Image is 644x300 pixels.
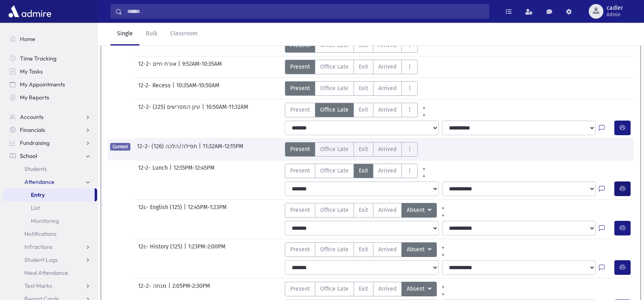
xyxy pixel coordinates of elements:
[31,204,40,212] span: List
[24,230,56,237] span: Notifications
[202,103,206,117] span: |
[359,84,368,93] span: Exit
[138,103,202,117] span: 12-2- עיון המפרשים (225)
[199,142,203,157] span: |
[138,60,178,74] span: 12-2- אורח חיים
[20,68,43,75] span: My Tasks
[110,143,130,151] span: Current
[184,242,188,257] span: |
[285,282,449,296] div: AttTypes
[138,282,168,296] span: 12-2- מנחה
[188,203,227,218] span: 12:45PM-1:23PM
[290,285,310,293] span: Present
[206,103,248,117] span: 10:50AM-11:32AM
[320,166,349,175] span: Office Late
[285,81,418,96] div: AttTypes
[169,164,173,178] span: |
[285,203,449,218] div: AttTypes
[138,203,184,218] span: 12c- English (125)
[3,188,95,201] a: Entry
[20,81,65,88] span: My Appointments
[285,103,430,117] div: AttTypes
[285,142,418,157] div: AttTypes
[24,178,54,186] span: Attendance
[3,123,97,136] a: Financials
[290,106,310,114] span: Present
[31,191,45,199] span: Entry
[607,11,623,18] span: Admin
[24,165,47,173] span: Students
[139,23,164,45] a: Bulk
[20,139,50,147] span: Fundraising
[24,282,52,289] span: Test Marks
[3,162,97,175] a: Students
[172,282,210,296] span: 2:05PM-2:30PM
[3,91,97,104] a: My Reports
[378,63,397,71] span: Arrived
[168,282,172,296] span: |
[359,106,368,114] span: Exit
[138,164,169,178] span: 12-2- Lunch
[7,3,53,19] img: AdmirePro
[3,279,97,292] a: Test Marks
[24,269,68,276] span: Meal Attendance
[172,81,176,96] span: |
[20,94,49,101] span: My Reports
[20,55,56,62] span: Time Tracking
[3,149,97,162] a: School
[176,81,219,96] span: 10:35AM-10:50AM
[290,145,310,153] span: Present
[320,206,349,214] span: Office Late
[20,126,45,134] span: Financials
[188,242,226,257] span: 1:23PM-2:00PM
[407,206,426,215] span: Absent
[290,166,310,175] span: Present
[607,5,623,11] span: cadler
[407,245,426,254] span: Absent
[3,52,97,65] a: Time Tracking
[111,23,139,45] a: Single
[3,253,97,266] a: Student Logs
[164,23,204,45] a: Classroom
[401,282,437,296] button: Absent
[378,206,397,214] span: Arrived
[320,245,349,254] span: Office Late
[122,4,489,19] input: Search
[3,227,97,240] a: Notifications
[24,243,52,250] span: Infractions
[285,242,449,257] div: AttTypes
[378,145,397,153] span: Arrived
[178,60,182,74] span: |
[173,164,215,178] span: 12:15PM-12:45PM
[359,145,368,153] span: Exit
[3,175,97,188] a: Attendance
[3,214,97,227] a: Monitoring
[20,113,43,121] span: Accounts
[359,63,368,71] span: Exit
[401,203,437,218] button: Absent
[285,164,430,178] div: AttTypes
[138,242,184,257] span: 12c- History (125)
[3,78,97,91] a: My Appointments
[138,81,172,96] span: 12-2- Recess
[290,206,310,214] span: Present
[3,65,97,78] a: My Tasks
[3,240,97,253] a: Infractions
[20,35,35,43] span: Home
[359,245,368,254] span: Exit
[407,285,426,294] span: Absent
[24,256,58,263] span: Student Logs
[137,142,199,157] span: 12-2- תפילה/הלכה (126)
[3,32,97,45] a: Home
[378,106,397,114] span: Arrived
[320,285,349,293] span: Office Late
[320,106,349,114] span: Office Late
[378,84,397,93] span: Arrived
[378,245,397,254] span: Arrived
[290,245,310,254] span: Present
[31,217,59,224] span: Monitoring
[184,203,188,218] span: |
[3,201,97,214] a: List
[378,166,397,175] span: Arrived
[3,110,97,123] a: Accounts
